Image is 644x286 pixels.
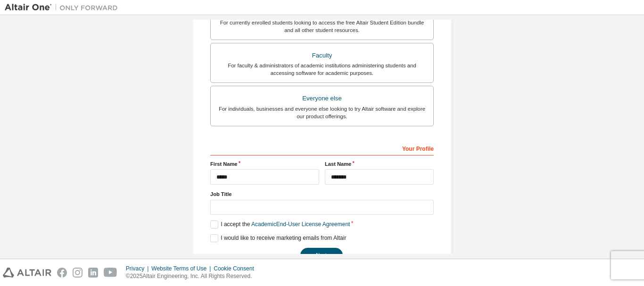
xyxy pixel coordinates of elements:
div: For currently enrolled students looking to access the free Altair Student Edition bundle and all ... [216,19,428,34]
img: altair_logo.svg [3,268,51,278]
div: Everyone else [216,92,428,105]
img: instagram.svg [73,268,83,278]
label: Job Title [210,190,434,198]
div: Your Profile [210,140,434,155]
div: For faculty & administrators of academic institutions administering students and accessing softwa... [216,62,428,77]
p: © 2025 Altair Engineering, Inc. All Rights Reserved. [126,272,260,280]
label: I accept the [210,221,350,229]
img: youtube.svg [104,268,117,278]
a: Academic End-User License Agreement [251,221,350,228]
label: First Name [210,160,319,168]
img: facebook.svg [57,268,67,278]
div: Cookie Consent [214,265,259,272]
label: I would like to receive marketing emails from Altair [210,234,346,242]
img: Altair One [5,3,123,12]
div: For individuals, businesses and everyone else looking to try Altair software and explore our prod... [216,105,428,120]
label: Last Name [325,160,434,168]
div: Website Terms of Use [151,265,214,272]
img: linkedin.svg [88,268,98,278]
button: Next [300,248,343,262]
div: Faculty [216,49,428,62]
div: Privacy [126,265,151,272]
